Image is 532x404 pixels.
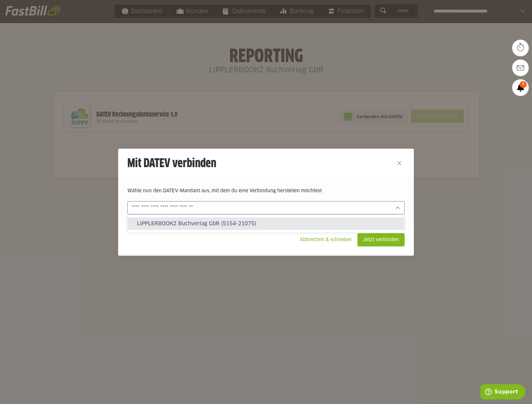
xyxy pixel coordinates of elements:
[294,233,357,246] sl-button: Abbrechen & schließen
[481,384,525,401] iframe: Öffnet ein Widget, in dem Sie weitere Informationen finden
[519,81,527,88] span: 4
[357,233,405,246] sl-button: Jetzt verbinden
[128,217,404,230] sl-option: LIPPLERBOOKZ Buchverlag GbR (5154-21075)
[512,79,529,96] a: 4
[127,187,405,195] p: Wähle nun den DATEV-Mandant aus, mit dem du eine Verbindung herstellen möchtest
